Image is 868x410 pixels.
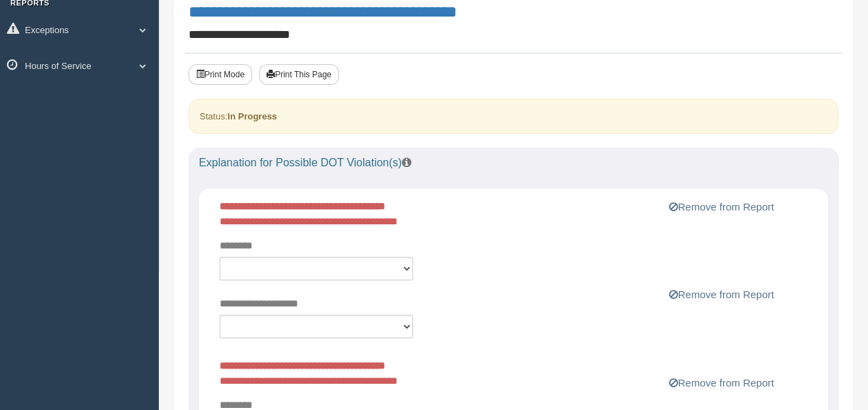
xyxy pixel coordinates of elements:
[227,111,277,121] strong: In Progress
[259,64,339,85] button: Print This Page
[664,375,778,391] button: Remove from Report
[189,64,252,85] button: Print Mode
[189,99,838,134] div: Status:
[664,286,778,303] button: Remove from Report
[189,148,838,178] div: Explanation for Possible DOT Violation(s)
[664,199,778,215] button: Remove from Report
